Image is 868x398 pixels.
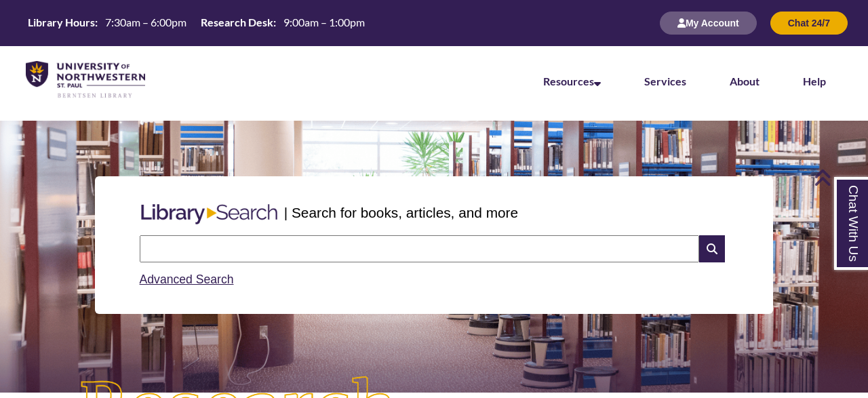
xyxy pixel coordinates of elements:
[22,15,370,31] a: Hours Today
[730,75,759,87] a: About
[803,75,826,87] a: Help
[644,75,686,87] a: Services
[660,17,757,28] a: My Account
[770,12,848,35] button: Chat 24/7
[140,273,234,286] a: Advanced Search
[814,168,865,186] a: Back to Top
[105,16,186,28] span: 7:30am – 6:00pm
[284,202,518,223] p: | Search for books, articles, and more
[770,17,848,28] a: Chat 24/7
[543,75,601,87] a: Resources
[22,15,100,30] th: Library Hours:
[699,235,725,262] i: Search
[134,199,284,230] img: Libary Search
[195,15,278,30] th: Research Desk:
[22,15,370,30] table: Hours Today
[660,12,757,35] button: My Account
[26,61,145,99] img: UNWSP Library Logo
[283,16,365,28] span: 9:00am – 1:00pm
